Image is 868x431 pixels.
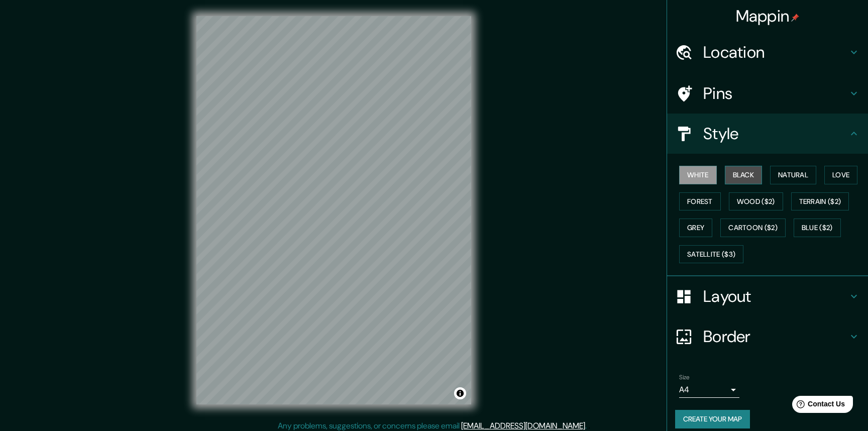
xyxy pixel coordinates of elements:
div: Location [667,32,868,72]
button: Natural [770,166,816,184]
div: Layout [667,276,868,316]
button: Grey [679,219,712,237]
h4: Location [703,42,848,62]
button: Forest [679,192,721,211]
button: Love [824,166,857,184]
img: pin-icon.png [791,14,799,22]
button: Satellite ($3) [679,245,743,264]
h4: Style [703,124,848,144]
h4: Mappin [736,6,800,26]
button: Toggle attribution [454,387,466,399]
div: Border [667,316,868,357]
label: Size [679,373,690,382]
canvas: Map [196,16,471,404]
h4: Layout [703,286,848,306]
button: Blue ($2) [794,219,841,237]
iframe: Help widget launcher [779,392,857,420]
button: Cartoon ($2) [720,219,786,237]
button: Terrain ($2) [791,192,849,211]
button: Create your map [675,410,750,428]
div: A4 [679,382,739,398]
button: White [679,166,717,184]
a: [EMAIL_ADDRESS][DOMAIN_NAME] [461,420,585,431]
h4: Border [703,327,848,347]
div: Pins [667,73,868,114]
div: Style [667,114,868,154]
button: Black [725,166,763,184]
h4: Pins [703,83,848,103]
button: Wood ($2) [729,192,783,211]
